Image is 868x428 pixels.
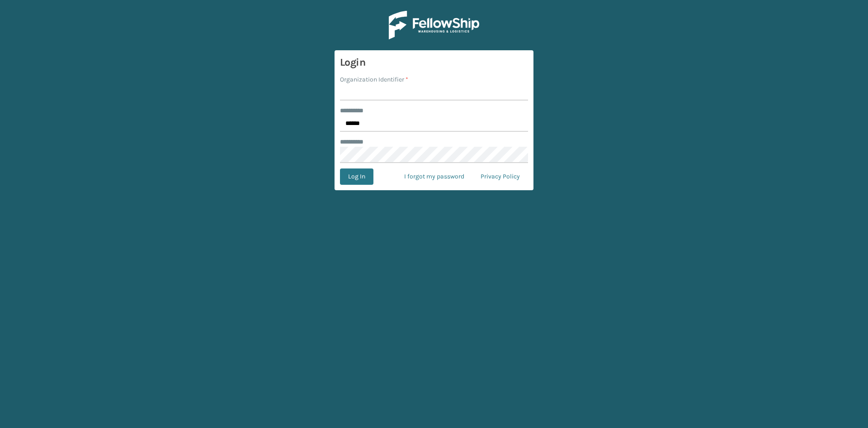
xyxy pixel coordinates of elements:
[340,168,373,185] button: Log In
[340,56,528,69] h3: Login
[472,168,528,185] a: Privacy Policy
[396,168,472,185] a: I forgot my password
[389,11,479,39] img: Logo
[340,75,408,84] label: Organization Identifier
